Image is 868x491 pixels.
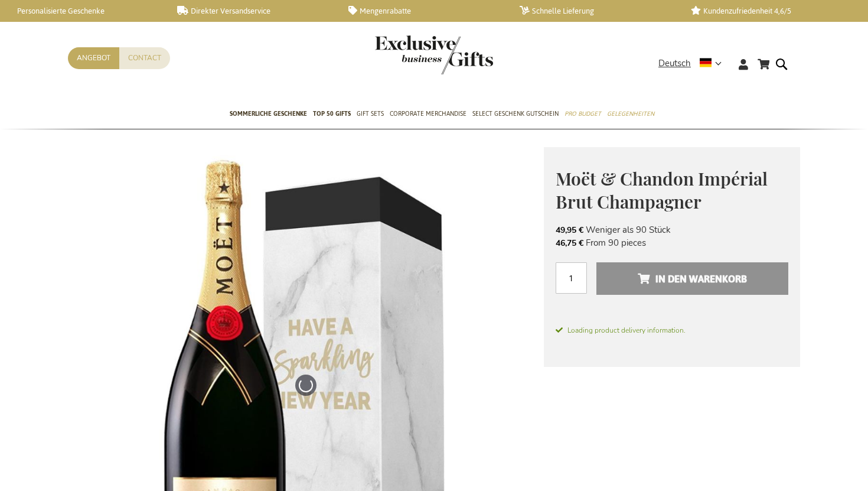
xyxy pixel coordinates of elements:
[607,108,654,120] span: Gelegenheiten
[556,238,583,249] span: 46,75 €
[472,108,559,120] span: Select Geschenk Gutschein
[556,236,788,249] li: From 90 pieces
[6,6,158,16] a: Personalisierte Geschenke
[390,108,466,120] span: Corporate Merchandise
[556,225,583,236] span: 49,95 €
[556,167,768,213] span: Moët & Chandon Impérial Brut Champagner
[564,100,601,129] a: Pro Budget
[68,47,119,69] a: Angebot
[177,6,329,16] a: Direkter Versandservice
[520,6,672,16] a: Schnelle Lieferung
[658,57,691,70] span: Deutsch
[390,100,466,129] a: Corporate Merchandise
[556,223,788,236] li: Weniger als 90 Stück
[348,6,501,16] a: Mengenrabatte
[375,35,434,74] a: store logo
[313,100,351,129] a: TOP 50 Gifts
[230,108,307,120] span: Sommerliche geschenke
[357,108,384,120] span: Gift Sets
[691,6,843,16] a: Kundenzufriedenheit 4,6/5
[375,35,493,74] img: Exclusive Business gifts logo
[607,100,654,129] a: Gelegenheiten
[119,47,170,69] a: Contact
[556,262,587,294] input: Menge
[564,108,601,120] span: Pro Budget
[230,100,307,129] a: Sommerliche geschenke
[357,100,384,129] a: Gift Sets
[472,100,559,129] a: Select Geschenk Gutschein
[556,325,788,336] span: Loading product delivery information.
[313,108,351,120] span: TOP 50 Gifts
